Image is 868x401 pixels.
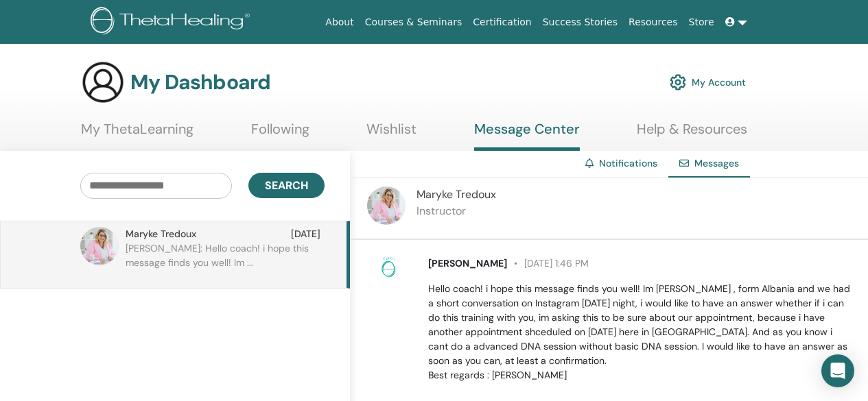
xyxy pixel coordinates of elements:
[428,282,852,382] p: Hello coach! i hope this message finds you well! Im [PERSON_NAME] , form Albania and we had a sho...
[467,10,537,35] a: Certification
[670,67,746,97] a: My Account
[367,186,406,225] img: default.jpg
[683,10,720,35] a: Store
[474,121,580,151] a: Message Center
[694,157,739,169] span: Messages
[360,10,468,35] a: Courses & Seminars
[428,257,507,269] span: [PERSON_NAME]
[417,187,496,202] span: Maryke Tredoux
[251,121,309,147] a: Following
[599,157,657,169] a: Notifications
[377,256,399,278] img: no-photo.png
[670,71,686,94] img: cog.svg
[248,173,325,198] button: Search
[507,257,589,269] span: [DATE] 1:46 PM
[81,121,193,147] a: My ThetaLearning
[320,10,359,35] a: About
[130,70,270,95] h3: My Dashboard
[417,203,496,219] p: Instructor
[623,10,683,35] a: Resources
[126,227,196,241] span: Maryke Tredoux
[537,10,623,35] a: Success Stories
[366,121,417,147] a: Wishlist
[81,60,125,104] img: generic-user-icon.jpg
[637,121,747,147] a: Help & Resources
[126,241,325,282] p: [PERSON_NAME]: Hello coach! i hope this message finds you well! Im ...
[91,7,255,38] img: logo.png
[265,178,308,193] span: Search
[80,227,119,265] img: default.jpg
[821,354,854,387] div: Open Intercom Messenger
[291,227,320,241] span: [DATE]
